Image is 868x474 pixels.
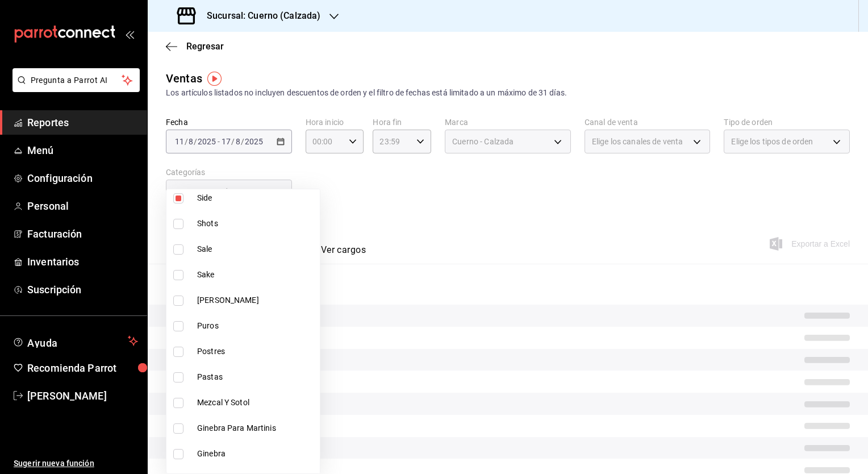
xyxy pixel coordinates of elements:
span: Shots [197,218,315,230]
span: Ginebra [197,448,315,460]
span: Puros [197,320,315,332]
span: [PERSON_NAME] [197,294,315,306]
span: Sake [197,269,315,281]
img: Tooltip marker [207,72,222,86]
span: Postres [197,346,315,357]
span: Side [197,192,315,204]
span: Ginebra Para Martinis [197,422,315,434]
span: Pastas [197,371,315,383]
span: Mezcal Y Sotol [197,397,315,409]
span: Sale [197,243,315,255]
